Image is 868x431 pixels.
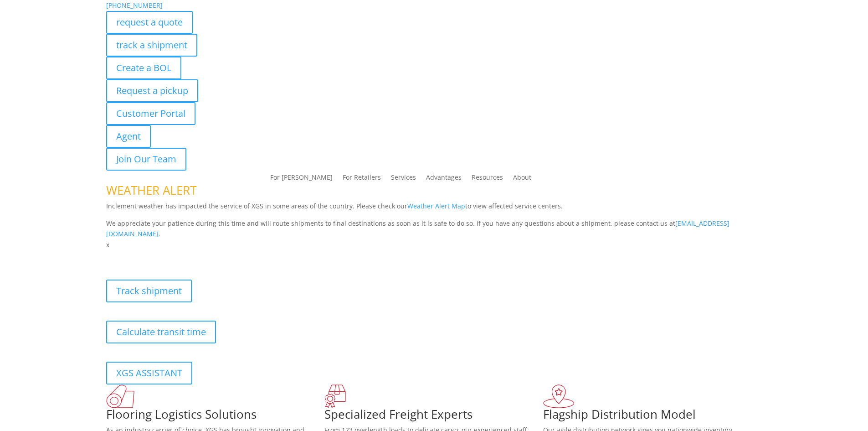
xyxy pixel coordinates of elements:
a: Weather Alert Map [407,202,465,210]
a: Track shipment [106,280,192,302]
a: For [PERSON_NAME] [270,174,333,184]
a: Advantages [426,174,462,184]
a: request a quote [106,11,193,34]
img: xgs-icon-flagship-distribution-model-red [543,384,575,408]
h1: Flooring Logistics Solutions [106,408,325,425]
a: XGS ASSISTANT [106,362,192,384]
span: WEATHER ALERT [106,182,196,198]
h1: Specialized Freight Experts [324,408,543,425]
a: About [513,174,531,184]
a: Request a pickup [106,79,198,102]
a: Calculate transit time [106,321,216,343]
a: Join Our Team [106,148,186,171]
p: Inclement weather has impacted the service of XGS in some areas of the country. Please check our ... [106,201,762,218]
a: track a shipment [106,34,197,57]
p: x [106,239,762,250]
b: Visibility, transparency, and control for your entire supply chain. [106,252,309,260]
a: Create a BOL [106,57,181,79]
a: Resources [472,174,503,184]
img: xgs-icon-total-supply-chain-intelligence-red [106,384,134,408]
a: Agent [106,125,151,148]
a: Customer Portal [106,102,195,125]
a: [PHONE_NUMBER] [106,1,163,10]
a: Services [391,174,416,184]
h1: Flagship Distribution Model [543,408,762,425]
p: We appreciate your patience during this time and will route shipments to final destinations as so... [106,218,762,240]
a: For Retailers [343,174,381,184]
img: xgs-icon-focused-on-flooring-red [324,384,346,408]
